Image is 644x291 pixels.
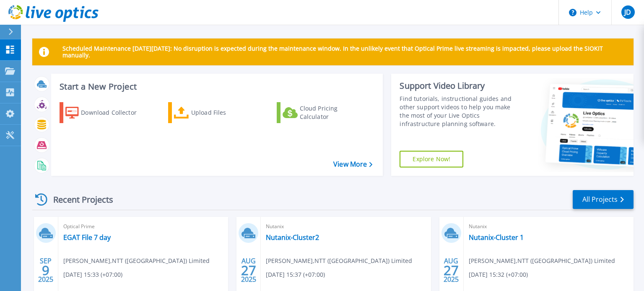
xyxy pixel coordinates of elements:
[62,45,627,59] p: Scheduled Maintenance [DATE][DATE]: No disruption is expected during the maintenance window. In t...
[469,270,528,279] span: [DATE] 15:32 (+07:00)
[300,104,367,121] div: Cloud Pricing Calculator
[266,256,412,265] span: [PERSON_NAME] , NTT ([GEOGRAPHIC_DATA]) Limited
[60,102,153,123] a: Download Collector
[81,104,148,121] div: Download Collector
[38,255,54,286] div: SEP 2025
[444,267,459,274] span: 27
[469,256,615,265] span: [PERSON_NAME] , NTT ([GEOGRAPHIC_DATA]) Limited
[400,80,521,91] div: Support Video Library
[469,233,524,242] a: Nutanix-Cluster 1
[63,222,223,231] span: Optical Prime
[63,256,210,265] span: [PERSON_NAME] , NTT ([GEOGRAPHIC_DATA]) Limited
[63,270,122,279] span: [DATE] 15:33 (+07:00)
[469,222,628,231] span: Nutanix
[191,104,258,121] div: Upload Files
[266,233,319,242] a: Nutanix-Cluster2
[573,190,634,209] a: All Projects
[443,255,459,286] div: AUG 2025
[277,102,370,123] a: Cloud Pricing Calculator
[63,233,111,242] a: EGAT File 7 day
[624,9,631,15] span: JD
[241,255,257,286] div: AUG 2025
[32,189,125,210] div: Recent Projects
[60,82,372,91] h3: Start a New Project
[400,151,463,167] a: Explore Now!
[241,267,256,274] span: 27
[266,270,325,279] span: [DATE] 15:37 (+07:00)
[400,95,521,128] div: Find tutorials, instructional guides and other support videos to help you make the most of your L...
[266,222,426,231] span: Nutanix
[333,160,372,168] a: View More
[42,267,49,274] span: 9
[168,102,262,123] a: Upload Files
